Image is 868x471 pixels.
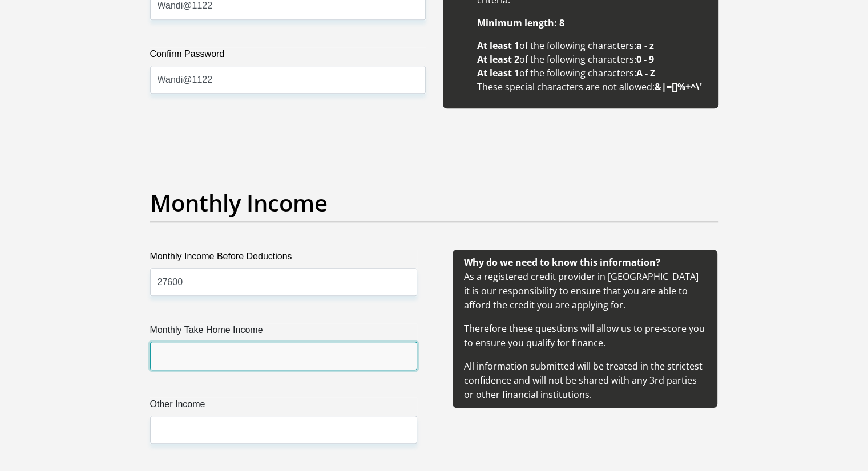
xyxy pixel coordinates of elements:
b: A - Z [636,67,655,79]
input: Monthly Income Before Deductions [150,268,417,296]
input: Monthly Take Home Income [150,342,417,370]
li: of the following characters: [477,52,707,66]
li: of the following characters: [477,66,707,80]
b: a - z [636,39,654,52]
label: Monthly Take Home Income [150,323,417,342]
label: Confirm Password [150,47,426,66]
label: Monthly Income Before Deductions [150,250,417,268]
b: Why do we need to know this information? [464,256,660,269]
li: These special characters are not allowed: [477,80,707,94]
b: At least 1 [477,39,519,52]
li: of the following characters: [477,39,707,52]
input: Other Income [150,416,417,444]
b: Minimum length: 8 [477,17,564,29]
label: Other Income [150,397,417,416]
b: 0 - 9 [636,53,654,66]
input: Confirm Password [150,66,426,94]
b: At least 1 [477,67,519,79]
h2: Monthly Income [150,189,718,217]
b: &|=[]%+^\' [655,80,702,93]
b: At least 2 [477,53,519,66]
span: As a registered credit provider in [GEOGRAPHIC_DATA] it is our responsibility to ensure that you ... [464,256,705,401]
